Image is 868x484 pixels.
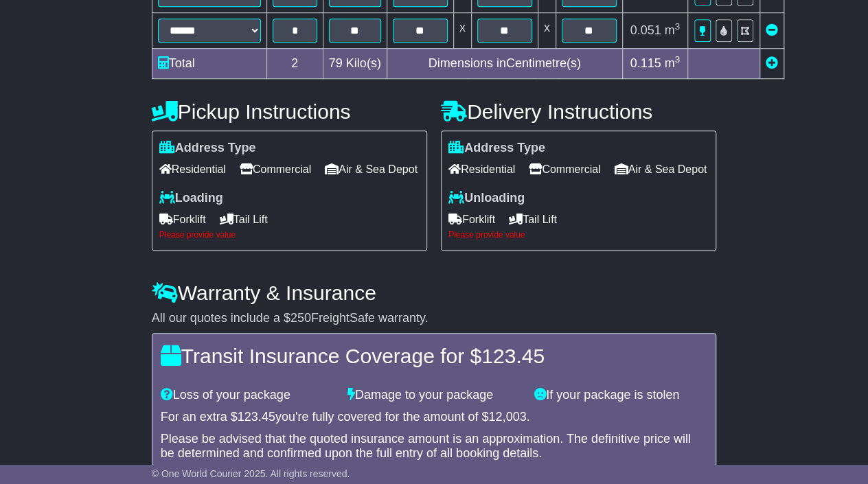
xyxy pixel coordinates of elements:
div: Loss of your package [154,388,341,403]
span: 123.45 [481,345,545,367]
span: Residential [159,159,226,180]
span: m [665,56,681,70]
h4: Delivery Instructions [441,100,716,123]
div: Please provide value [448,230,709,240]
div: Please provide value [159,230,420,240]
td: Total [152,48,266,78]
span: Forklift [448,209,495,230]
label: Address Type [159,141,256,156]
div: Damage to your package [341,388,527,403]
sup: 3 [675,54,681,65]
td: x [453,12,471,48]
span: Air & Sea Depot [325,159,418,180]
span: Tail Lift [509,209,557,230]
span: 123.45 [238,410,275,424]
h4: Transit Insurance Coverage for $ [161,345,708,367]
span: Commercial [240,159,311,180]
h4: Pickup Instructions [152,100,427,123]
span: Air & Sea Depot [615,159,707,180]
div: Please be advised that the quoted insurance amount is an approximation. The definitive price will... [161,432,708,461]
td: Dimensions in Centimetre(s) [387,48,622,78]
span: Residential [448,159,515,180]
a: Remove this item [766,23,778,37]
td: 2 [266,48,323,78]
div: For an extra $ you're fully covered for the amount of $ . [161,410,708,425]
a: Add new item [766,56,778,70]
span: Commercial [529,159,600,180]
span: © One World Courier 2025. All rights reserved. [152,468,350,479]
div: If your package is stolen [527,388,714,403]
span: 0.115 [630,56,661,70]
span: Tail Lift [220,209,268,230]
span: Forklift [159,209,206,230]
span: 0.051 [630,23,661,37]
span: 12,003 [488,410,526,424]
span: 250 [290,311,311,325]
sup: 3 [675,21,681,32]
label: Loading [159,191,223,206]
h4: Warranty & Insurance [152,281,717,304]
div: All our quotes include a $ FreightSafe warranty. [152,311,717,326]
span: 79 [329,56,343,70]
td: x [538,12,556,48]
label: Address Type [448,141,545,156]
label: Unloading [448,191,525,206]
td: Kilo(s) [323,48,387,78]
span: m [665,23,681,37]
